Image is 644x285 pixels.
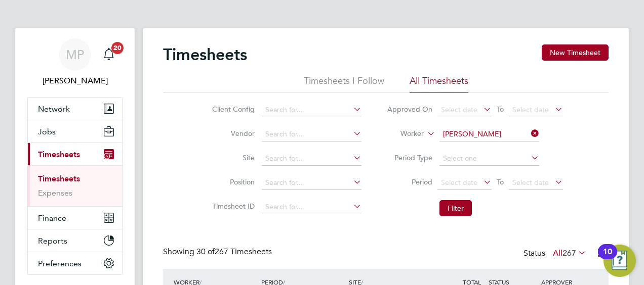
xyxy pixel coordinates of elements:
[542,44,609,61] button: New Timesheet
[512,105,549,114] span: Select date
[441,178,477,187] span: Select date
[439,127,539,141] input: Search for...
[209,153,255,162] label: Site
[304,75,384,93] li: Timesheets I Follow
[512,178,549,187] span: Select date
[387,153,432,162] label: Period Type
[387,177,432,186] label: Period
[66,48,84,61] span: MP
[196,247,272,257] span: 267 Timesheets
[262,127,361,141] input: Search for...
[387,105,432,114] label: Approved On
[28,98,122,120] button: Network
[209,202,255,211] label: Timesheet ID
[27,75,123,87] span: Mark Pendergast
[163,247,274,257] div: Showing
[28,229,122,252] button: Reports
[439,152,539,166] input: Select one
[494,103,507,116] span: To
[163,44,247,65] h2: Timesheets
[553,248,586,258] label: All
[111,42,124,54] span: 20
[262,176,361,190] input: Search for...
[38,127,56,136] span: Jobs
[524,247,588,261] div: Status
[196,247,215,257] span: 30 of
[603,252,612,265] div: 10
[262,200,361,214] input: Search for...
[378,129,424,139] label: Worker
[28,252,122,274] button: Preferences
[28,120,122,142] button: Jobs
[28,143,122,165] button: Timesheets
[38,150,80,159] span: Timesheets
[209,105,255,114] label: Client Config
[38,174,80,183] a: Timesheets
[28,207,122,229] button: Finance
[38,104,70,114] span: Network
[439,200,472,216] button: Filter
[410,75,468,93] li: All Timesheets
[38,259,82,268] span: Preferences
[209,177,255,186] label: Position
[38,188,72,198] a: Expenses
[562,248,576,258] span: 267
[209,129,255,138] label: Vendor
[603,245,636,277] button: Open Resource Center, 10 new notifications
[38,236,67,246] span: Reports
[262,103,361,117] input: Search for...
[262,152,361,166] input: Search for...
[28,165,122,206] div: Timesheets
[99,38,119,71] a: 20
[38,213,66,223] span: Finance
[27,38,123,87] a: MP[PERSON_NAME]
[441,105,477,114] span: Select date
[494,175,507,188] span: To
